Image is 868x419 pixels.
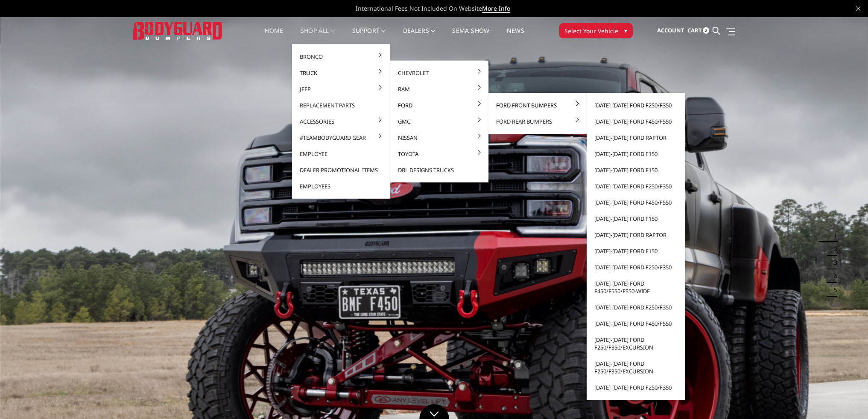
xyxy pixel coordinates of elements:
button: 5 of 5 [829,283,837,297]
a: [DATE]-[DATE] Ford F450/F550 [590,113,681,130]
button: 4 of 5 [829,269,837,283]
a: [DATE]-[DATE] Ford F250/F350 [590,299,681,315]
button: 1 of 5 [829,228,837,242]
a: [DATE]-[DATE] Ford Raptor [590,227,681,243]
a: Ford Front Bumpers [492,97,583,113]
a: Dealers [403,28,435,44]
a: [DATE]-[DATE] Ford F450/F550/F350-wide [590,275,681,299]
a: [DATE]-[DATE] Ford F250/F350 [590,259,681,275]
button: Select Your Vehicle [559,23,633,38]
a: Ford [394,97,485,113]
a: #TeamBodyguard Gear [295,130,387,146]
a: [DATE]-[DATE] Ford F250/F350 [590,379,681,396]
a: Replacement Parts [295,97,387,113]
a: SEMA Show [452,28,489,44]
span: Cart [687,26,701,34]
span: 2 [703,27,709,34]
a: shop all [301,28,335,44]
a: Employees [295,178,387,194]
a: Dealer Promotional Items [295,162,387,178]
a: Cart 2 [687,19,709,42]
a: More Info [482,4,510,13]
a: Toyota [394,146,485,162]
img: BODYGUARD BUMPERS [133,22,223,39]
a: Bronco [295,49,387,65]
button: 2 of 5 [829,242,837,256]
a: Jeep [295,81,387,97]
a: [DATE]-[DATE] Ford F150 [590,243,681,259]
a: Ford Rear Bumpers [492,113,583,130]
a: [DATE]-[DATE] Ford F250/F350 [590,97,681,113]
a: Accessories [295,113,387,130]
a: News [506,28,524,44]
a: Chevrolet [394,65,485,81]
a: Account [657,19,684,42]
a: Employee [295,146,387,162]
a: Truck [295,65,387,81]
a: [DATE]-[DATE] Ford F250/F350/Excursion [590,332,681,355]
span: ▾ [624,26,627,35]
a: Ram [394,81,485,97]
span: Account [657,26,684,34]
a: [DATE]-[DATE] Ford F250/F350 [590,178,681,194]
button: 3 of 5 [829,256,837,269]
a: [DATE]-[DATE] Ford Raptor [590,130,681,146]
a: GMC [394,113,485,130]
a: Home [265,28,283,44]
a: [DATE]-[DATE] Ford F150 [590,162,681,178]
a: [DATE]-[DATE] Ford F150 [590,146,681,162]
a: Click to Down [419,404,449,419]
a: Nissan [394,130,485,146]
a: [DATE]-[DATE] Ford F150 [590,211,681,227]
a: [DATE]-[DATE] Ford F250/F350/Excursion [590,355,681,379]
a: [DATE]-[DATE] Ford F450/F550 [590,315,681,332]
a: [DATE]-[DATE] Ford F450/F550 [590,194,681,211]
a: DBL Designs Trucks [394,162,485,178]
span: Select Your Vehicle [564,26,618,35]
a: Support [352,28,386,44]
iframe: Chat Widget [825,378,868,419]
